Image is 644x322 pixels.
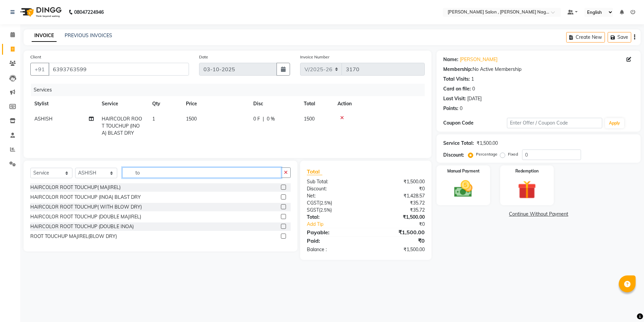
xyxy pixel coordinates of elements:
span: 2.5% [320,207,330,213]
span: 1500 [304,116,315,122]
div: Net: [302,192,366,199]
div: 0 [472,85,475,92]
div: ( ) [302,199,366,207]
label: Manual Payment [447,168,480,174]
span: 1 [152,116,155,122]
label: Redemption [515,168,539,174]
div: Name: [443,56,458,63]
div: Discount: [443,152,464,159]
button: Create New [566,32,605,43]
div: Paid: [302,237,366,245]
input: Search or Scan [122,167,281,178]
a: PREVIOUS INVOICES [65,32,112,38]
b: 08047224946 [74,3,104,22]
div: Coupon Code [443,119,507,127]
div: ( ) [302,207,366,214]
input: Search by Name/Mobile/Email/Code [49,63,189,76]
img: _gift.svg [512,178,542,201]
th: Qty [148,96,182,111]
span: CGST [307,200,319,206]
label: Invoice Number [300,54,329,60]
div: ₹1,500.00 [477,140,498,147]
input: Enter Offer / Coupon Code [507,118,602,128]
div: ₹1,500.00 [366,214,430,221]
div: Payable: [302,228,366,236]
div: Balance : [302,246,366,253]
div: HAIRCOLOR ROOT TOUCHUP( MAJIREL) [30,184,121,191]
div: HAIRCOLOR ROOT TOUCHUP (DOUBLE INOA) [30,223,134,230]
div: HAIRCOLOR ROOT TOUCHUP( WITH BLOW DRY) [30,204,142,211]
div: Points: [443,105,458,112]
span: 0 % [267,115,275,123]
div: [DATE] [467,95,482,102]
div: ₹0 [366,237,430,245]
div: HAIRCOLOR ROOT TOUCHUP (INOA) BLAST DRY [30,194,141,201]
div: Card on file: [443,85,471,92]
th: Price [182,96,249,111]
label: Date [199,54,208,60]
th: Service [98,96,148,111]
span: SGST [307,207,319,213]
div: ROOT TOUCHUP MAJIREL(BLOW DRY) [30,233,117,240]
a: INVOICE [32,30,57,42]
div: ₹1,428.57 [366,192,430,199]
span: Total [307,168,322,175]
th: Total [300,96,333,111]
div: Sub Total: [302,178,366,185]
div: HAIRCOLOR ROOT TOUCHUP (DOUBLE MAJIREL) [30,213,141,220]
div: Discount: [302,185,366,192]
a: Continue Without Payment [438,211,639,218]
div: ₹1,500.00 [366,246,430,253]
a: Add Tip [302,221,377,228]
div: ₹35.72 [366,207,430,214]
button: Apply [605,118,624,128]
a: [PERSON_NAME] [460,56,497,63]
label: Fixed [508,151,518,157]
label: Client [30,54,41,60]
div: ₹0 [377,221,430,228]
span: 2.5% [321,200,331,206]
span: 0 F [253,115,260,123]
span: | [263,115,264,123]
div: Service Total: [443,140,474,147]
div: Total: [302,214,366,221]
div: 0 [460,105,462,112]
div: Membership: [443,66,473,73]
img: _cash.svg [448,178,478,199]
th: Disc [249,96,300,111]
div: 1 [471,76,474,83]
button: Save [608,32,631,43]
span: HAIRCOLOR ROOT TOUCHUP (INOA) BLAST DRY [102,116,142,136]
div: Services [31,84,430,96]
div: ₹1,500.00 [366,178,430,185]
th: Action [333,96,425,111]
div: ₹35.72 [366,199,430,207]
button: +91 [30,63,49,76]
div: Last Visit: [443,95,466,102]
span: 1500 [186,116,197,122]
div: No Active Membership [443,66,634,73]
th: Stylist [30,96,98,111]
label: Percentage [476,151,497,157]
div: ₹0 [366,185,430,192]
div: ₹1,500.00 [366,228,430,236]
span: ASHISH [34,116,53,122]
div: Total Visits: [443,76,470,83]
img: logo [17,3,63,22]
